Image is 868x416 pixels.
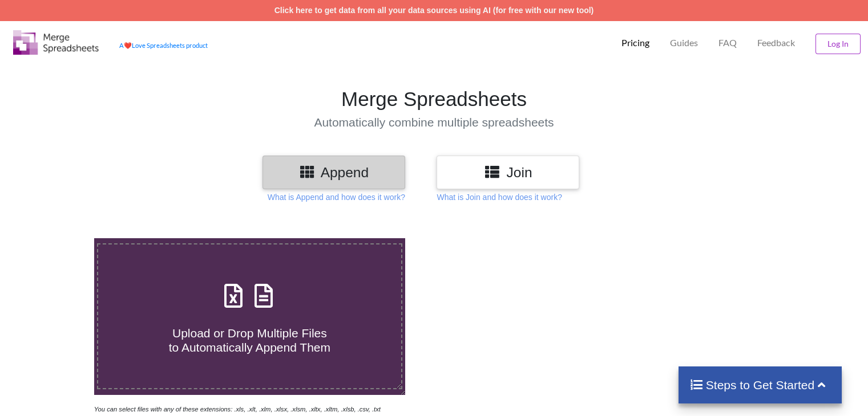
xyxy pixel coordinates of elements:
[621,37,649,49] p: Pricing
[13,30,99,55] img: Logo.png
[119,42,208,49] a: AheartLove Spreadsheets product
[757,38,795,47] span: Feedback
[271,164,397,181] h3: Append
[274,6,594,15] a: Click here to get data from all your data sources using AI (for free with our new tool)
[445,164,571,181] h3: Join
[124,42,132,49] span: heart
[437,191,562,203] p: What is Join and how does it work?
[690,378,831,392] h4: Steps to Get Started
[94,406,381,413] i: You can select files with any of these extensions: .xls, .xlt, .xlm, .xlsx, .xlsm, .xltx, .xltm, ...
[268,191,405,203] p: What is Append and how does it work?
[815,34,861,54] button: Log In
[718,37,737,49] p: FAQ
[169,327,330,354] span: Upload or Drop Multiple Files to Automatically Append Them
[670,37,698,49] p: Guides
